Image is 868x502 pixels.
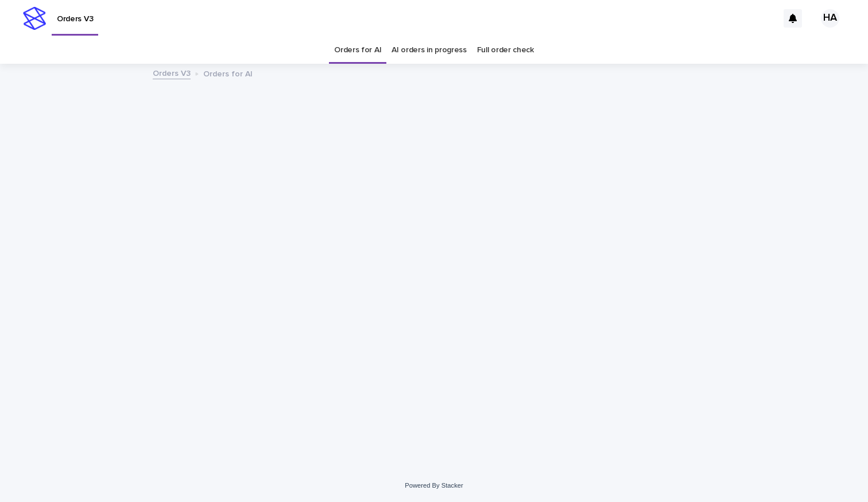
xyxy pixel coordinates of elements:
[821,9,839,28] div: HA
[405,482,463,489] a: Powered By Stacker
[203,67,253,79] p: Orders for AI
[334,37,381,64] a: Orders for AI
[392,37,467,64] a: AI orders in progress
[477,37,534,64] a: Full order check
[23,7,46,30] img: stacker-logo-s-only.png
[153,66,191,79] a: Orders V3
